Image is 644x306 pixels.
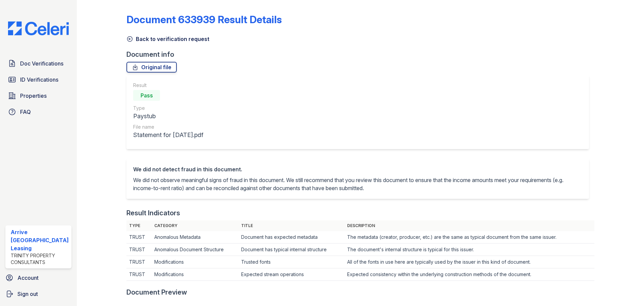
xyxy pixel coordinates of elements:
a: Back to verification request [126,35,209,43]
td: Document has expected metadata [238,231,344,244]
td: The document's internal structure is typical for this issuer. [344,244,594,256]
div: Document info [126,50,594,59]
td: TRUST [126,244,152,256]
div: Result Indicators [126,208,180,218]
a: Properties [5,89,71,102]
a: Document 633939 Result Details [126,13,282,26]
div: Paystub [133,112,203,121]
a: Doc Verifications [5,57,71,70]
th: Description [344,220,594,231]
img: CE_Logo_Blue-a8612792a0a2168367f1c8372b55b34899dd931a85d93a1a3d3e32e68fde9ad4.png [3,21,74,35]
div: Result [133,82,203,89]
td: Anomalous Document Structure [152,244,239,256]
span: Doc Verifications [20,59,63,68]
td: Modifications [152,268,239,281]
td: Expected stream operations [238,268,344,281]
div: We did not detect fraud in this document. [133,165,582,173]
div: Arrive [GEOGRAPHIC_DATA] Leasing [11,228,69,252]
th: Category [152,220,239,231]
td: Trusted fonts [238,256,344,268]
span: Sign out [17,290,38,298]
a: Original file [126,62,177,73]
div: File name [133,124,203,130]
a: FAQ [5,105,71,119]
td: All of the fonts in use here are typically used by the issuer in this kind of document. [344,256,594,268]
p: We did not observe meaningful signs of fraud in this document. We still recommend that you review... [133,176,582,192]
td: TRUST [126,231,152,244]
span: Properties [20,92,47,100]
a: ID Verifications [5,73,71,86]
td: Expected consistency within the underlying construction methods of the document. [344,268,594,281]
th: Title [238,220,344,231]
span: FAQ [20,108,31,116]
th: Type [126,220,152,231]
td: Anomalous Metadata [152,231,239,244]
div: Trinity Property Consultants [11,252,69,266]
a: Sign out [3,287,74,301]
td: Modifications [152,256,239,268]
div: Pass [133,90,160,101]
span: ID Verifications [20,76,58,84]
td: Document has typical internal structure [238,244,344,256]
td: TRUST [126,268,152,281]
td: TRUST [126,256,152,268]
div: Type [133,105,203,112]
div: Document Preview [126,288,187,297]
div: Statement for [DATE].pdf [133,130,203,140]
span: Account [17,274,39,282]
a: Account [3,271,74,285]
td: The metadata (creator, producer, etc.) are the same as typical document from the same issuer. [344,231,594,244]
